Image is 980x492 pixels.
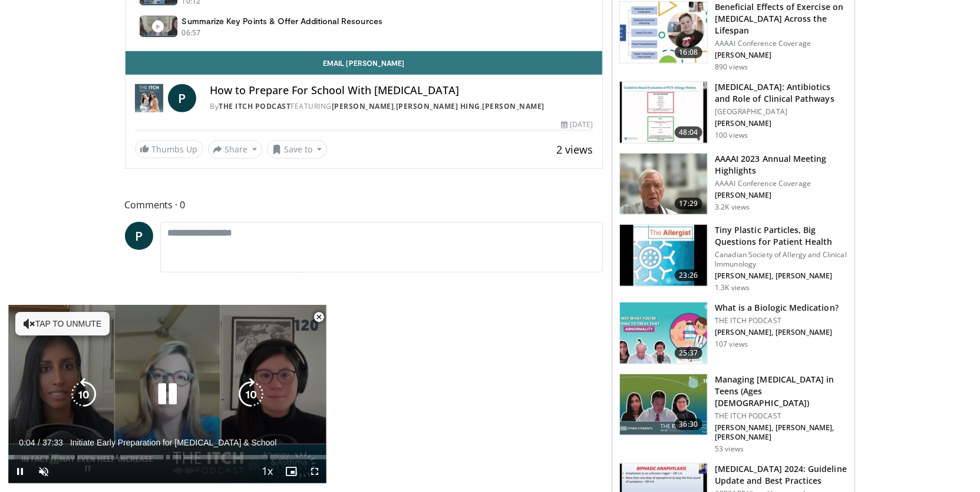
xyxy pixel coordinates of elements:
[208,140,263,159] button: Share
[675,270,703,281] span: 23:26
[182,16,382,26] h4: Summarize Key Points & Offer Additional Resources
[715,463,847,487] h3: [MEDICAL_DATA] 2024: Guideline Update and Best Practices
[715,444,744,454] p: 53 views
[619,1,847,72] a: 16:08 Beneficial Effects of Exercise on [MEDICAL_DATA] Across the Lifespan AAAAI Conference Cover...
[8,460,32,483] button: Pause
[715,179,847,188] p: AAAAI Conference Coverage
[620,302,707,364] img: 2442402a-4c2f-4a80-a875-c54f273bdd7d.150x105_q85_crop-smart_upscale.jpg
[675,46,703,58] span: 16:08
[135,140,203,158] a: Thumbs Up
[715,316,839,325] p: THE ITCH PODCAST
[8,455,326,460] div: Progress Bar
[675,198,703,210] span: 17:29
[279,460,303,483] button: Enable picture-in-picture mode
[620,2,707,63] img: a96050a6-cb08-42a8-88b9-282f3e1200a5.150x105_q85_crop-smart_upscale.jpg
[32,460,55,483] button: Unmute
[267,140,327,159] button: Save to
[70,437,276,448] span: Initiate Early Preparation for [MEDICAL_DATA] & School
[619,302,847,364] a: 25:37 What is a Biologic Medication? THE ITCH PODCAST [PERSON_NAME], [PERSON_NAME] 107 views
[38,438,40,447] span: /
[168,84,196,112] a: P
[675,127,703,138] span: 48:04
[619,81,847,144] a: 48:04 [MEDICAL_DATA]: Antibiotics and Role of Clinical Pathways [GEOGRAPHIC_DATA] [PERSON_NAME] 1...
[675,418,703,430] span: 36:30
[715,1,847,36] h3: Beneficial Effects of Exercise on [MEDICAL_DATA] Across the Lifespan
[715,411,847,421] p: THE ITCH PODCAST
[126,51,603,75] a: Email [PERSON_NAME]
[307,305,331,330] button: Close
[620,225,707,286] img: 70053798-998e-4f4b-930b-63d060999fdc.150x105_q85_crop-smart_upscale.jpg
[15,312,110,335] button: Tap to unmute
[715,107,847,117] p: [GEOGRAPHIC_DATA]
[715,271,847,281] p: [PERSON_NAME], [PERSON_NAME]
[715,340,748,349] p: 107 views
[125,197,603,212] span: Comments 0
[619,224,847,292] a: 23:26 Tiny Plastic Particles, Big Questions for Patient Health Canadian Society of Allergy and Cl...
[715,119,847,128] p: [PERSON_NAME]
[620,82,707,143] img: d92ba53c-81a5-4fe8-a45c-62030a108d01.150x105_q85_crop-smart_upscale.jpg
[715,191,847,200] p: [PERSON_NAME]
[483,101,545,111] a: [PERSON_NAME]
[619,153,847,215] a: 17:29 AAAAI 2023 Annual Meeting Highlights AAAAI Conference Coverage [PERSON_NAME] 3.2K views
[715,153,847,177] h3: AAAAI 2023 Annual Meeting Highlights
[715,81,847,105] h3: [MEDICAL_DATA]: Antibiotics and Role of Clinical Pathways
[396,101,480,111] a: [PERSON_NAME] Hing
[210,101,593,112] div: By FEATURING , ,
[715,39,847,48] p: AAAAI Conference Coverage
[182,28,201,38] p: 06:57
[620,154,707,215] img: f0d537db-4757-40ef-a74c-354694457c53.150x105_q85_crop-smart_upscale.jpg
[8,305,326,484] video-js: Video Player
[332,101,394,111] a: [PERSON_NAME]
[135,84,163,112] img: THE ITCH PODCAST
[715,374,847,409] h3: Managing [MEDICAL_DATA] in Teens (Ages [DEMOGRAPHIC_DATA])
[561,119,593,130] div: [DATE]
[715,224,847,248] h3: Tiny Plastic Particles, Big Questions for Patient Health
[219,101,291,111] a: THE ITCH PODCAST
[715,250,847,269] p: Canadian Society of Allergy and Clinical Immunology
[715,51,847,60] p: [PERSON_NAME]
[619,374,847,454] a: 36:30 Managing [MEDICAL_DATA] in Teens (Ages [DEMOGRAPHIC_DATA]) THE ITCH PODCAST [PERSON_NAME], ...
[42,438,63,447] span: 37:33
[715,302,839,314] h3: What is a Biologic Medication?
[125,222,153,250] a: P
[556,142,593,157] span: 2 views
[675,347,703,359] span: 25:37
[715,202,750,212] p: 3.2K views
[303,460,326,483] button: Fullscreen
[715,131,748,140] p: 100 views
[715,423,847,442] p: [PERSON_NAME], [PERSON_NAME], [PERSON_NAME]
[715,328,839,337] p: [PERSON_NAME], [PERSON_NAME]
[256,460,279,483] button: Playback Rate
[210,84,593,97] h4: How to Prepare For School With [MEDICAL_DATA]
[620,374,707,436] img: 55ad1736-142c-43db-8886-88d5dd0cb9d5.150x105_q85_crop-smart_upscale.jpg
[715,283,750,292] p: 1.3K views
[19,438,35,447] span: 0:04
[715,62,748,72] p: 890 views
